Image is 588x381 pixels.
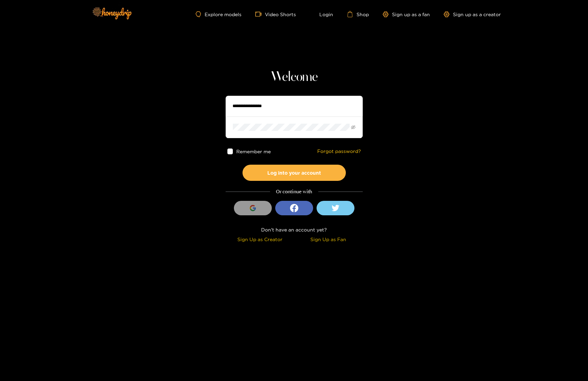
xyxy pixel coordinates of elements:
[310,11,333,17] a: Login
[255,11,265,17] span: video-camera
[296,235,361,243] div: Sign Up as Fan
[227,235,292,243] div: Sign Up as Creator
[196,11,241,17] a: Explore models
[243,165,346,181] button: Log into your account
[383,11,430,17] a: Sign up as a fan
[317,148,361,154] a: Forgot password?
[347,11,369,17] a: Shop
[226,69,363,85] h1: Welcome
[236,149,271,154] span: Remember me
[444,11,501,17] a: Sign up as a creator
[226,226,363,234] div: Don't have an account yet?
[351,125,355,130] span: eye-invisible
[255,11,296,17] a: Video Shorts
[226,188,363,196] div: Or continue with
